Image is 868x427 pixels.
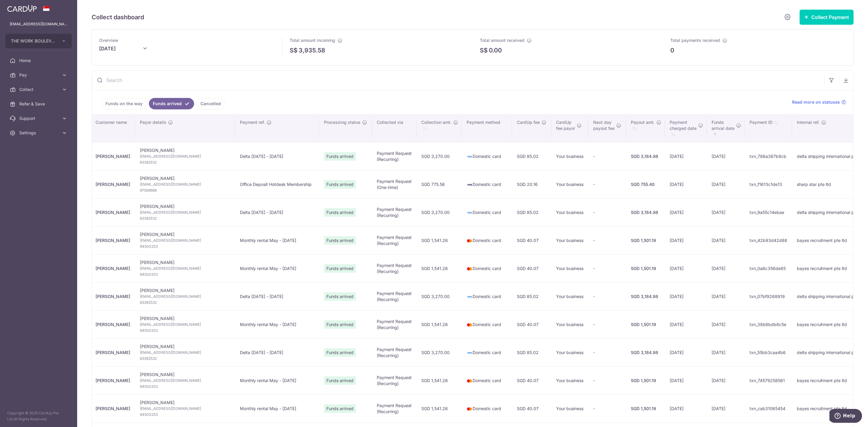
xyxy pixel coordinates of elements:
[480,38,524,43] span: Total amount received
[324,292,356,301] span: Funds arrived
[88,115,135,142] th: Customer name
[631,119,655,125] span: Payout amt.
[588,170,626,198] td: -
[140,412,230,418] span: 94500253
[707,282,745,310] td: [DATE]
[14,4,26,10] span: Help
[631,294,660,300] div: SGD 3,184.98
[462,366,512,394] td: Domestic card
[135,366,235,394] td: [PERSON_NAME]
[707,142,745,170] td: [DATE]
[417,394,462,422] td: SGD 1,541.26
[135,282,235,310] td: [PERSON_NAME]
[551,310,588,338] td: Your business
[745,226,792,254] td: txn_42b93d42d88
[240,119,265,125] span: Payment ref.
[556,119,575,131] span: CardUp fee payor
[135,338,235,366] td: [PERSON_NAME]
[462,198,512,226] td: Domestic card
[324,236,356,245] span: Funds arrived
[140,300,230,306] span: 83392532
[512,394,551,422] td: SGD 40.07
[745,115,792,142] th: Payment ID: activate to sort column ascending
[96,322,130,328] div: [PERSON_NAME]
[235,170,319,198] td: Office Deposit Hotdesk Membership
[512,310,551,338] td: SGD 40.07
[140,209,230,215] span: [EMAIL_ADDRESS][DOMAIN_NAME]
[324,348,356,357] span: Funds arrived
[372,198,417,226] td: Payment Request (Recurring)
[707,366,745,394] td: [DATE]
[462,394,512,422] td: Domestic card
[92,71,824,90] input: Search
[11,38,55,44] span: THE WORK BOULEVARD CQ PTE. LTD.
[588,142,626,170] td: -
[467,210,473,216] img: american-express-sm-c955881869ff4294d00fd038735fb651958d7f10184fcf1bed3b24c57befb5f2.png
[135,394,235,422] td: [PERSON_NAME]
[135,310,235,338] td: [PERSON_NAME]
[324,264,356,273] span: Funds arrived
[99,38,118,43] span: Overview
[631,153,660,159] div: SGD 3,184.98
[235,282,319,310] td: Delta [DATE] - [DATE]
[665,394,707,422] td: [DATE]
[792,99,846,105] a: Read more on statuses
[417,198,462,226] td: SGD 3,270.00
[797,119,819,125] span: Internal ref.
[19,58,59,64] span: Home
[551,394,588,422] td: Your business
[745,198,792,226] td: txn_9a55c14ebae
[372,366,417,394] td: Payment Request (Recurring)
[707,338,745,366] td: [DATE]
[140,119,166,125] span: Payor details
[631,181,660,187] div: SGD 755.40
[19,86,59,93] span: Collect
[588,198,626,226] td: -
[140,378,230,384] span: [EMAIL_ADDRESS][DOMAIN_NAME]
[467,182,473,188] img: visa-sm-192604c4577d2d35970c8ed26b86981c2741ebd56154ab54ad91a526f0f24972.png
[372,338,417,366] td: Payment Request (Recurring)
[665,338,707,366] td: [DATE]
[96,209,130,215] div: [PERSON_NAME]
[588,115,626,142] th: Next daypayout fee
[665,198,707,226] td: [DATE]
[588,366,626,394] td: -
[707,170,745,198] td: [DATE]
[631,378,660,384] div: SGD 1,501.19
[707,115,745,142] th: Fundsarrival date : activate to sort column ascending
[745,366,792,394] td: txn_74579258561
[7,5,37,12] img: CardUp
[290,46,297,55] span: S$
[96,181,130,187] div: [PERSON_NAME]
[588,338,626,366] td: -
[512,338,551,366] td: SGD 85.02
[135,198,235,226] td: [PERSON_NAME]
[140,356,230,362] span: 83392532
[462,282,512,310] td: Domestic card
[96,153,130,159] div: [PERSON_NAME]
[417,226,462,254] td: SGD 1,541.26
[417,170,462,198] td: SGD 775.56
[140,294,230,300] span: [EMAIL_ADDRESS][DOMAIN_NAME]
[324,404,356,413] span: Funds arrived
[551,282,588,310] td: Your business
[707,394,745,422] td: [DATE]
[665,366,707,394] td: [DATE]
[417,366,462,394] td: SGD 1,541.26
[140,187,230,193] span: 97569688
[140,243,230,250] span: 94500253
[665,115,707,142] th: Paymentcharged date : activate to sort column ascending
[670,119,697,131] span: Payment charged date
[745,394,792,422] td: txn_cab31065454
[140,265,230,272] span: [EMAIL_ADDRESS][DOMAIN_NAME]
[372,254,417,282] td: Payment Request (Recurring)
[467,378,473,384] img: mastercard-sm-87a3fd1e0bddd137fecb07648320f44c262e2538e7db6024463105ddbc961eb2.png
[631,209,660,215] div: SGD 3,184.98
[631,237,660,243] div: SGD 1,501.19
[235,310,319,338] td: Monthly rental May - [DATE]
[235,198,319,226] td: Delta [DATE] - [DATE]
[140,384,230,390] span: 94500253
[235,115,319,142] th: Payment ref.
[372,394,417,422] td: Payment Request (Recurring)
